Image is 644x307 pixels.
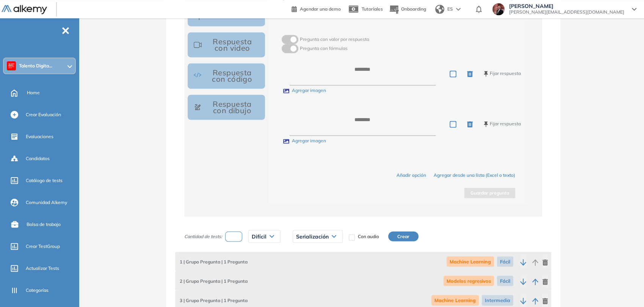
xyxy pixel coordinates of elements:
[26,111,61,118] span: Crear Evaluación
[291,4,341,13] a: Agendar una demo
[178,258,248,265] span: 1 Pregunta
[283,137,326,145] label: Agregar imagen
[26,155,50,162] span: Candidatos
[484,70,521,77] button: Fijar respuesta
[606,271,644,307] div: Widget de chat
[362,6,383,12] span: Tutoriales
[300,6,341,12] span: Agendar una demo
[497,276,513,286] span: Fácil
[184,233,222,240] span: Cantidad de tests:
[509,9,624,15] span: [PERSON_NAME][EMAIL_ADDRESS][DOMAIN_NAME]
[26,177,63,184] span: Catálogo de tests
[188,95,265,120] button: Respuesta con dibujo
[464,188,515,198] button: Guardar pregunta
[178,297,248,304] span: 1 Pregunta
[2,5,47,14] img: Logo
[26,287,49,294] span: Categorías
[188,32,265,57] button: Respuesta con video
[396,171,426,179] button: Añadir opción
[300,36,369,42] span: Pregunta con valor por respuesta
[482,295,513,305] span: Intermedia
[434,171,515,179] button: Agregar desde una lista (Excel o texto)
[283,87,326,94] label: Agregar imagen
[509,3,624,9] span: [PERSON_NAME]
[388,231,418,241] button: Crear
[606,271,644,307] iframe: Chat Widget
[358,233,379,240] span: Con audio
[443,276,494,286] span: Modelos regresivos
[435,5,444,14] img: world
[296,233,329,239] span: Serialización
[27,89,40,96] span: Home
[26,265,59,272] span: Actualizar Tests
[431,295,479,305] span: Machine Learning
[401,6,426,12] span: Onboarding
[447,256,494,266] span: Machine Learning
[252,233,266,239] span: Difícil
[19,63,52,69] span: Talento Digita...
[26,199,67,206] span: Comunidad Alkemy
[389,1,426,17] button: Onboarding
[26,243,60,250] span: Crear TestGroup
[8,63,14,69] img: https://assets.alkemy.org/workspaces/620/d203e0be-08f6-444b-9eae-a92d815a506f.png
[456,8,461,11] img: arrow
[497,256,513,266] span: Fácil
[300,45,348,51] span: Pregunta con fórmulas
[484,120,521,128] button: Fijar respuesta
[26,133,53,140] span: Evaluaciones
[188,63,265,88] button: Respuesta con código
[178,277,248,284] span: 1 Pregunta
[447,6,453,12] span: ES
[27,221,61,228] span: Bolsa de trabajo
